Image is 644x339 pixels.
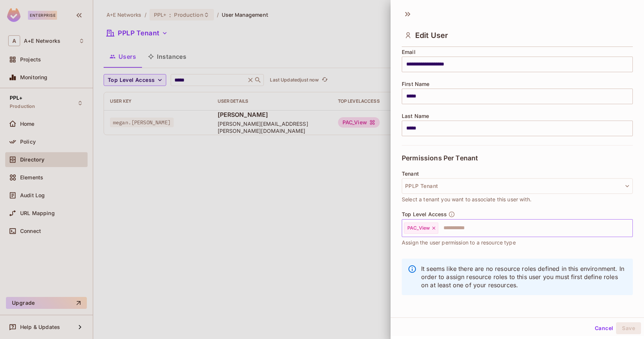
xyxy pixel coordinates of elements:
p: It seems like there are no resource roles defined in this environment. In order to assign resourc... [421,265,627,289]
span: First Name [402,81,430,87]
span: Email [402,49,416,55]
div: PAC_View [404,223,438,234]
button: Save [616,322,641,334]
button: PPLP Tenant [402,178,633,194]
span: Tenant [402,171,419,177]
span: PAC_View [407,225,430,231]
span: Permissions Per Tenant [402,154,478,162]
span: Select a tenant you want to associate this user with. [402,195,531,204]
button: Open [629,227,630,228]
span: Top Level Access [402,211,447,217]
button: Cancel [592,322,616,334]
span: Edit User [415,31,448,40]
span: Assign the user permission to a resource type [402,239,516,247]
span: Last Name [402,113,429,119]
